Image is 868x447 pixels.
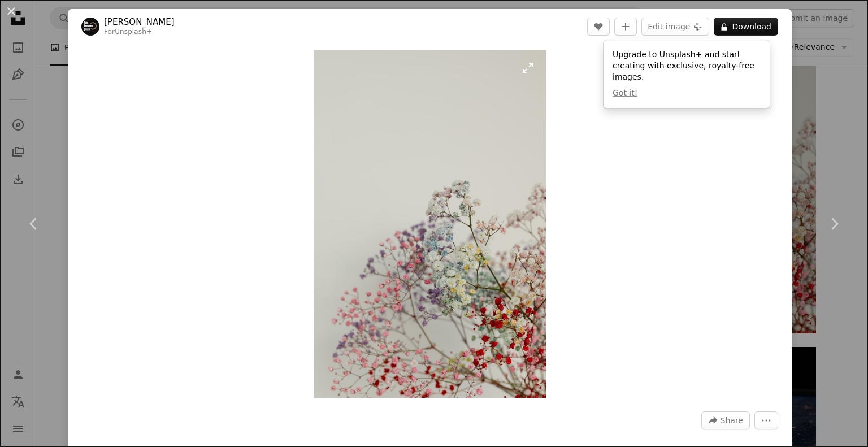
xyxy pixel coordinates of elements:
button: Download [714,18,778,36]
a: Unsplash+ [115,28,152,36]
button: Like [587,18,610,36]
img: Go to Karolina Grabowska's profile [81,18,99,36]
img: a vase filled with flowers on top of a table [314,50,546,398]
button: Edit image [641,18,709,36]
button: More Actions [754,411,778,429]
span: Share [721,412,743,429]
button: Zoom in on this image [314,50,546,398]
button: Add to Collection [614,18,637,36]
div: For [104,28,175,37]
a: [PERSON_NAME] [104,16,175,28]
div: Upgrade to Unsplash+ and start creating with exclusive, royalty-free images. [604,40,770,108]
button: Got it! [613,88,637,99]
a: Next [800,170,868,278]
button: Share this image [701,411,750,429]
